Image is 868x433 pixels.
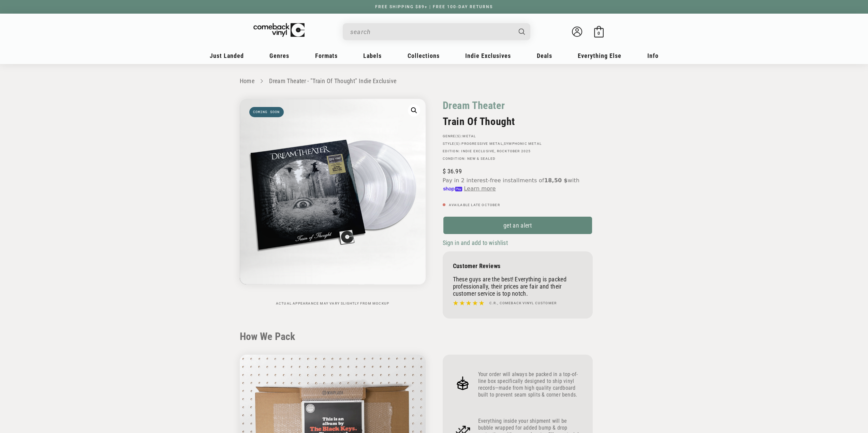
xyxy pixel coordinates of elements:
h2: Train Of Thought [443,115,593,127]
span: Info [647,52,659,59]
span: Everything Else [578,52,621,59]
a: Progressive Metal [461,142,502,145]
span: Formats [315,52,338,59]
input: search [350,25,512,39]
span: Labels [363,52,382,59]
span: 0 [598,31,600,36]
a: Metal [462,134,476,138]
nav: breadcrumbs [240,76,629,86]
div: Search [343,23,530,40]
p: Your order will always be packed in a top-of-line box specifically designed to ship vinyl records... [478,371,583,398]
media-gallery: Gallery Viewer [240,99,426,306]
p: Condition: New & Sealed [443,157,593,161]
p: GENRE(S): [443,134,593,138]
span: $ [443,168,446,175]
span: Just Landed [210,52,244,59]
h2: How We Pack [240,330,629,343]
h4: C.R., Comeback Vinyl customer [489,300,557,306]
p: Actual appearance may vary slightly from mockup [240,301,426,306]
span: Indie Exclusives [465,52,511,59]
a: get an alert [443,216,593,235]
span: Available Late October [449,203,500,207]
p: Customer Reviews [453,262,583,269]
a: FREE SHIPPING $89+ | FREE 100-DAY RETURNS [368,4,500,9]
span: 36.99 [443,168,462,175]
p: Edition: , Rocktober 2025 [443,149,593,153]
span: Collections [408,52,440,59]
a: Home [240,77,254,84]
button: Sign in and add to wishlist [443,239,510,247]
img: Frame_4.png [453,373,473,393]
span: Genres [269,52,289,59]
span: Deals [537,52,552,59]
span: Sign in and add to wishlist [443,239,508,246]
a: Indie Exclusive [461,149,495,153]
a: Dream Theater - "Train Of Thought" Indie Exclusive [269,77,396,84]
p: These guys are the best! Everything is packed professionally, their prices are fair and their cus... [453,276,583,297]
a: Symphonic Metal [504,142,542,145]
span: Coming soon [249,107,284,117]
p: STYLE(S): , [443,142,593,146]
img: star5.svg [453,299,484,308]
button: Search [513,23,531,40]
a: Dream Theater [443,99,505,112]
